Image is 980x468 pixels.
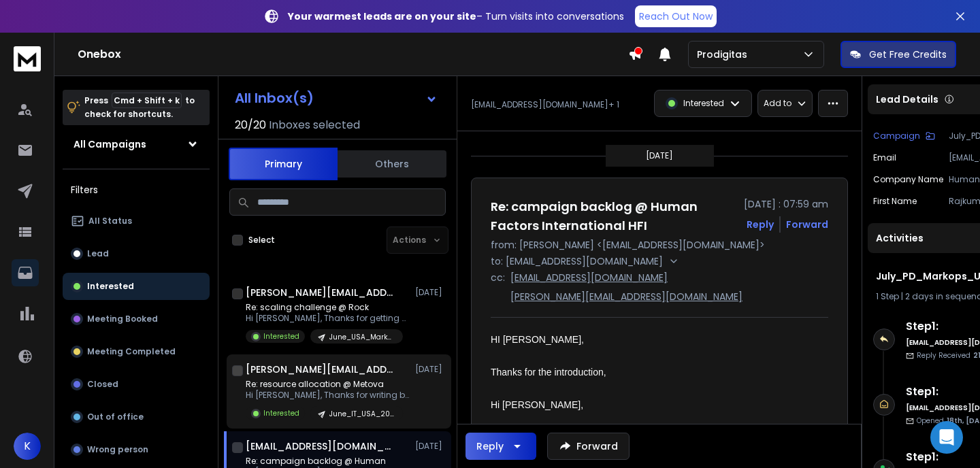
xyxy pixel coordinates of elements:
p: cc: [491,271,505,303]
p: Lead Details [876,93,938,106]
h1: Re: campaign backlog @ Human Factors International HFI [491,197,736,235]
p: [DATE] : 07:59 am [744,197,828,211]
button: Out of office [63,403,210,431]
button: Closed [63,371,210,398]
p: Meeting Completed [87,346,176,357]
button: Interested [63,273,210,300]
button: Primary [229,148,338,180]
p: Interested [263,331,299,341]
img: logo [14,46,41,71]
p: Lead [87,248,109,259]
p: Campaign [873,131,920,141]
p: Interested [683,98,724,109]
p: All Status [88,216,132,227]
button: K [14,433,41,460]
p: [EMAIL_ADDRESS][DOMAIN_NAME] + 1 [471,99,619,110]
div: Forward [786,218,828,231]
p: Prodigitas [697,48,753,61]
h1: All Inbox(s) [235,91,314,105]
p: Closed [87,379,118,390]
button: Reply [465,433,536,460]
h3: Inboxes selected [269,117,360,133]
p: Wrong person [87,444,148,455]
div: Open Intercom Messenger [930,421,963,454]
p: Interested [263,408,299,418]
button: Forward [547,433,630,460]
button: Get Free Credits [840,41,956,68]
p: Reach Out Now [639,10,713,23]
div: Reply [476,439,504,453]
p: from: [PERSON_NAME] <[EMAIL_ADDRESS][DOMAIN_NAME]> [491,238,828,252]
p: [EMAIL_ADDRESS][DOMAIN_NAME] [510,271,668,284]
p: Email [873,152,896,163]
label: Select [248,235,275,246]
p: Company Name [873,174,943,185]
button: Others [338,149,446,179]
strong: Your warmest leads are on your site [288,10,476,23]
button: All Campaigns [63,131,210,158]
p: Hi [PERSON_NAME], Thanks for writing back My [246,390,409,401]
h1: Onebox [78,46,628,63]
p: [DATE] [415,287,446,298]
p: Re: campaign backlog @ Human [246,456,409,467]
button: All Inbox(s) [224,84,448,112]
p: Get Free Credits [869,48,947,61]
p: Meeting Booked [87,314,158,324]
p: [PERSON_NAME][EMAIL_ADDRESS][DOMAIN_NAME] [510,290,742,303]
p: Add to [764,98,791,109]
h1: All Campaigns [73,137,146,151]
button: Meeting Booked [63,305,210,333]
p: June_IT_USA_20-500_Growth_VP_HEAD_DIRECTOR [329,409,395,419]
p: Re: scaling challenge @ Rock [246,302,409,313]
span: 20 / 20 [235,117,266,133]
a: Reach Out Now [635,5,717,27]
p: Out of office [87,412,144,422]
p: [DATE] [415,441,446,452]
button: All Status [63,207,210,235]
p: [DATE] [646,150,673,161]
span: Cmd + Shift + k [112,93,182,108]
p: Press to check for shortcuts. [84,94,195,121]
p: First Name [873,196,917,207]
h3: Filters [63,180,210,199]
h1: [PERSON_NAME][EMAIL_ADDRESS][PERSON_NAME][DOMAIN_NAME] +1 [246,363,395,376]
p: June_USA_Marketingniche_20+_Growth [329,332,395,342]
button: Lead [63,240,210,267]
button: Reply [747,218,774,231]
span: 1 Step [876,290,899,302]
p: – Turn visits into conversations [288,10,624,23]
h1: [EMAIL_ADDRESS][DOMAIN_NAME] +1 [246,439,395,453]
p: to: [EMAIL_ADDRESS][DOMAIN_NAME] [491,254,666,268]
button: Campaign [873,131,935,141]
p: Hi [PERSON_NAME], Thanks for getting back. You’re [246,313,409,324]
h1: [PERSON_NAME][EMAIL_ADDRESS][DOMAIN_NAME] [246,286,395,299]
button: Wrong person [63,436,210,463]
p: Interested [87,281,134,292]
button: Meeting Completed [63,338,210,365]
p: Re: resource allocation @ Metova [246,379,409,390]
p: [DATE] [415,364,446,375]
